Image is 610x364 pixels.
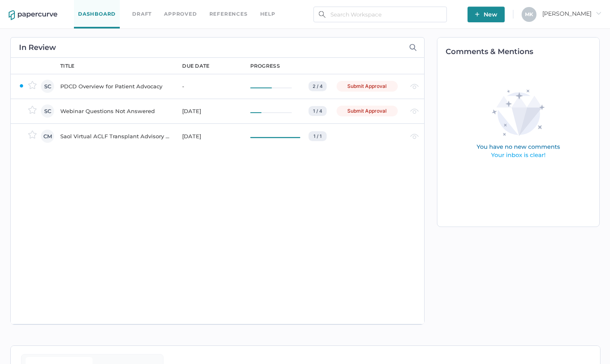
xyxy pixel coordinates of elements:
[28,130,37,139] img: star-inactive.70f2008a.svg
[60,81,172,91] div: PDCD Overview for Patient Advocacy
[337,106,398,116] div: Submit Approval
[28,106,37,114] img: star-inactive.70f2008a.svg
[19,83,24,88] img: ZaPP2z7XVwAAAABJRU5ErkJggg==
[209,9,248,19] a: References
[475,12,479,17] img: plus-white.e19ec114.svg
[337,81,398,92] div: Submit Approval
[309,106,327,116] div: 1 / 4
[309,131,327,141] div: 1 / 1
[60,131,172,141] div: Saol Virtual ACLF Transplant Advisory Board
[132,9,152,19] a: Draft
[525,11,533,17] span: M K
[182,62,209,70] div: due date
[164,9,197,19] a: Approved
[9,10,57,20] img: papercurve-logo-colour.7244d18c.svg
[410,134,419,139] img: eye-light-gray.b6d092a5.svg
[60,106,172,116] div: Webinar Questions Not Answered
[542,10,601,17] span: [PERSON_NAME]
[260,9,275,19] div: help
[409,44,417,51] img: search-icon-expand.c6106642.svg
[309,81,327,91] div: 2 / 4
[174,74,242,99] td: -
[182,106,240,116] div: [DATE]
[41,104,54,118] div: SC
[319,11,325,18] img: search.bf03fe8b.svg
[250,62,280,70] div: progress
[28,81,37,89] img: star-inactive.70f2008a.svg
[41,130,54,143] div: CM
[182,131,240,141] div: [DATE]
[459,83,578,166] img: comments-empty-state.0193fcf7.svg
[475,7,497,22] span: New
[596,10,601,16] i: arrow_right
[41,80,54,93] div: SC
[19,44,56,51] h2: In Review
[410,109,419,114] img: eye-light-gray.b6d092a5.svg
[60,62,75,70] div: title
[446,48,599,55] h2: Comments & Mentions
[313,7,447,22] input: Search Workspace
[410,84,419,89] img: eye-light-gray.b6d092a5.svg
[468,7,505,22] button: New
